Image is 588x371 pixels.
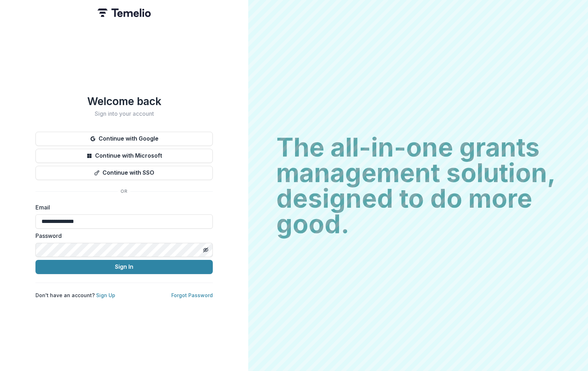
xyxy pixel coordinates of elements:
[96,292,115,298] a: Sign Up
[35,260,213,274] button: Sign In
[35,166,213,180] button: Continue with SSO
[200,244,211,256] button: Toggle password visibility
[35,231,209,240] label: Password
[35,291,115,299] p: Don't have an account?
[98,9,151,17] img: Temelio
[35,203,209,212] label: Email
[35,149,213,163] button: Continue with Microsoft
[35,132,213,146] button: Continue with Google
[35,95,213,108] h1: Welcome back
[35,110,213,117] h2: Sign into your account
[171,292,213,298] a: Forgot Password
